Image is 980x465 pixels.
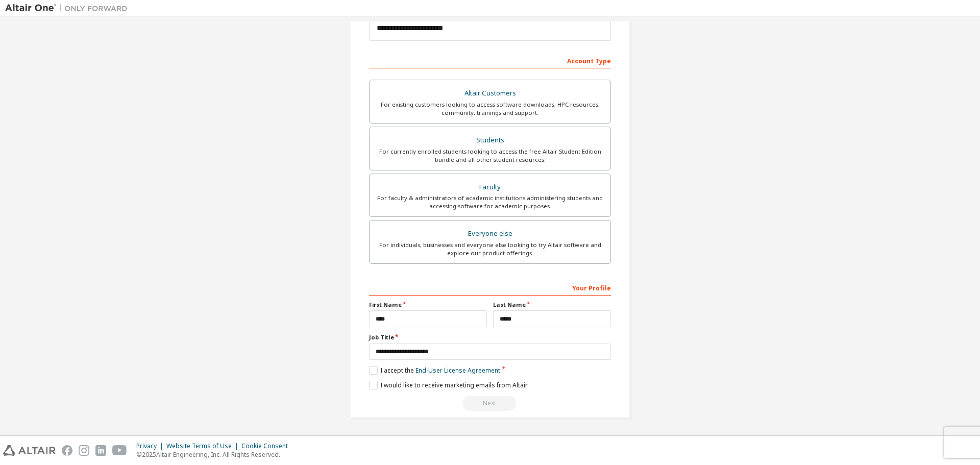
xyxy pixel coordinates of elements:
div: For currently enrolled students looking to access the free Altair Student Edition bundle and all ... [376,148,604,164]
div: Faculty [376,180,604,194]
img: linkedin.svg [95,445,106,456]
div: Privacy [136,442,166,450]
div: Account Type [369,52,611,68]
div: Everyone else [376,227,604,241]
label: Job Title [369,333,611,341]
label: First Name [369,301,487,309]
img: altair_logo.svg [3,445,56,456]
div: Your Profile [369,279,611,296]
div: For individuals, businesses and everyone else looking to try Altair software and explore our prod... [376,241,604,257]
div: Website Terms of Use [166,442,241,450]
div: Students [376,133,604,148]
img: instagram.svg [79,445,89,456]
p: © 2025 Altair Engineering, Inc. All Rights Reserved. [136,450,294,459]
label: I accept the [369,366,500,375]
div: Cookie Consent [241,442,294,450]
img: Altair One [5,3,133,13]
div: Read and acccept EULA to continue [369,396,611,411]
img: youtube.svg [112,445,127,456]
label: I would like to receive marketing emails from Altair [369,381,528,389]
label: Last Name [493,301,611,309]
a: End-User License Agreement [415,366,500,375]
div: Altair Customers [376,86,604,101]
div: For existing customers looking to access software downloads, HPC resources, community, trainings ... [376,101,604,117]
div: For faculty & administrators of academic institutions administering students and accessing softwa... [376,194,604,210]
img: facebook.svg [62,445,72,456]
